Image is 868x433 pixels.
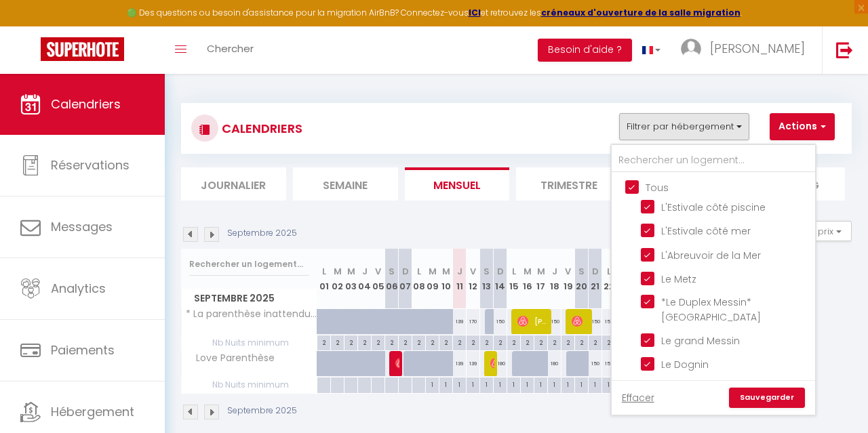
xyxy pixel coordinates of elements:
th: 09 [426,249,439,309]
div: 2 [372,335,384,348]
span: Hébergement [51,403,134,420]
div: 2 [344,335,357,348]
abbr: D [497,265,504,278]
abbr: M [334,265,342,278]
span: Le Metz [661,272,696,286]
div: 1 [507,377,520,390]
div: 139 [467,351,480,376]
th: 07 [399,249,412,309]
li: Trimestre [516,167,621,201]
div: Filtrer par hébergement [610,144,816,416]
span: Nb Nuits minimum [182,335,317,350]
p: Septembre 2025 [227,405,297,417]
div: 2 [561,335,574,348]
li: Journalier [181,167,286,201]
th: 17 [534,249,548,309]
a: ICI [469,7,481,18]
abbr: M [429,265,437,278]
span: [PERSON_NAME] [490,350,495,376]
div: 1 [439,377,452,390]
th: 21 [589,249,602,309]
div: 2 [439,335,452,348]
a: ... [PERSON_NAME] [671,26,822,74]
div: 2 [602,335,615,348]
button: Actions [770,113,835,140]
img: ... [681,39,701,59]
span: [PERSON_NAME] [517,308,549,334]
div: 150 [589,351,602,376]
th: 22 [602,249,616,309]
div: 150 [589,309,602,334]
abbr: D [592,265,599,278]
th: 04 [358,249,372,309]
img: logout [836,41,853,58]
div: 2 [385,335,398,348]
th: 08 [412,249,426,309]
span: Le grand Messin [661,334,740,348]
div: 2 [575,335,588,348]
div: 150 [602,309,616,334]
div: 180 [494,351,507,376]
abbr: J [457,265,462,278]
abbr: L [512,265,516,278]
div: 2 [494,335,507,348]
th: 13 [480,249,494,309]
div: 2 [521,335,534,348]
th: 02 [331,249,344,309]
div: 139 [453,309,467,334]
button: Besoin d'aide ? [538,39,632,62]
div: 2 [467,335,479,348]
th: 12 [467,249,480,309]
abbr: M [347,265,355,278]
span: Nb Nuits minimum [182,377,317,392]
abbr: M [442,265,450,278]
div: 2 [507,335,520,348]
abbr: L [607,265,611,278]
span: Chercher [207,41,254,56]
div: 1 [602,377,615,390]
div: 139 [453,351,467,376]
div: 180 [548,351,561,376]
th: 14 [494,249,507,309]
p: Septembre 2025 [227,227,297,240]
abbr: L [322,265,326,278]
h3: CALENDRIERS [218,113,302,144]
div: 2 [453,335,466,348]
button: Filtrer par hébergement [619,113,749,140]
span: [PERSON_NAME] [395,350,400,376]
span: * La parenthèse inattendue * [184,309,319,319]
span: Paiements [51,342,115,358]
th: 20 [575,249,589,309]
a: Effacer [622,390,654,405]
div: 1 [467,377,479,390]
a: créneaux d'ouverture de la salle migration [541,7,741,18]
abbr: S [578,265,585,278]
abbr: V [565,265,571,278]
div: 150 [602,351,616,376]
div: 2 [426,335,439,348]
span: Calendriers [51,96,121,112]
a: Sauvegarder [729,388,805,408]
th: 10 [439,249,453,309]
li: Semaine [293,167,398,201]
th: 03 [344,249,358,309]
abbr: D [402,265,409,278]
div: 2 [358,335,371,348]
div: 1 [494,377,507,390]
div: 1 [480,377,493,390]
div: 1 [561,377,574,390]
abbr: M [537,265,545,278]
input: Rechercher un logement... [189,252,309,276]
div: 1 [426,377,439,390]
th: 18 [548,249,561,309]
span: L'Abreuvoir de la Mer [661,249,761,262]
th: 11 [453,249,467,309]
li: Mensuel [405,167,510,201]
div: 1 [548,377,561,390]
div: 2 [480,335,493,348]
div: 1 [521,377,534,390]
div: 150 [494,309,507,334]
div: 2 [589,335,601,348]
